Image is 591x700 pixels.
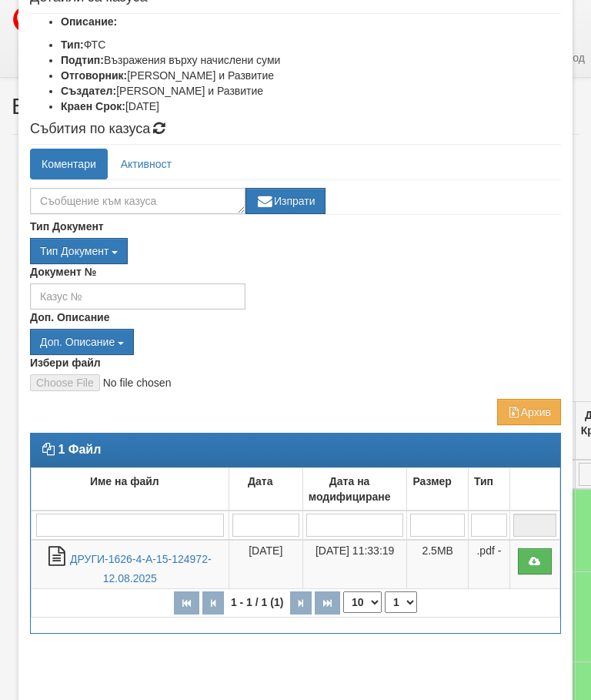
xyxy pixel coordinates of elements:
td: [DATE] [229,540,302,588]
button: Доп. Описание [30,329,134,355]
li: [DATE] [61,99,561,114]
button: Архив [497,399,561,425]
b: Описание: [61,15,117,28]
select: Страница номер [385,591,417,613]
li: Възражения върху начислени суми [61,52,561,68]
span: Тип Документ [40,245,109,257]
td: Дата: No sort applied, activate to apply an ascending sort [229,468,302,511]
button: Тип Документ [30,238,128,264]
td: .pdf - [468,540,509,588]
td: 2.5MB [407,540,468,588]
div: Двоен клик, за изчистване на избраната стойност. [30,329,561,355]
td: [DATE] 11:33:19 [302,540,407,588]
b: Отговорник: [61,69,127,82]
li: ФТС [61,37,561,52]
strong: 1 Файл [58,443,101,456]
b: Дата [248,475,272,487]
label: Тип Документ [30,219,104,234]
button: Изпрати [245,188,326,214]
span: Доп. Описание [40,336,115,348]
b: Краен Срок: [61,100,125,112]
a: Коментари [30,149,108,179]
td: Дата на модифициране: No sort applied, activate to apply an ascending sort [302,468,407,511]
h4: Събития по казуса [30,122,561,137]
b: Дата на модифициране [309,475,391,503]
span: 1 - 1 / 1 (1) [227,596,287,608]
td: Име на файл: No sort applied, activate to apply an ascending sort [32,468,229,511]
input: Казус № [30,283,245,310]
b: Размер [412,475,451,487]
tr: ДРУГИ-1626-4-А-15-124972-12.08.2025.pdf - [32,540,560,588]
b: Тип: [61,39,84,51]
button: Следваща страница [290,591,312,615]
button: Предишна страница [202,591,224,615]
b: Име на файл [90,475,159,487]
td: Размер: No sort applied, activate to apply an ascending sort [407,468,468,511]
button: Първа страница [174,591,199,615]
label: Документ № [30,264,96,280]
div: Двоен клик, за изчистване на избраната стойност. [30,238,561,264]
li: [PERSON_NAME] и Развитие [61,68,561,83]
li: [PERSON_NAME] и Развитие [61,83,561,99]
td: Тип: No sort applied, activate to apply an ascending sort [468,468,509,511]
button: Последна страница [315,591,340,615]
b: Подтип: [61,54,104,66]
a: ДРУГИ-1626-4-А-15-124972-12.08.2025 [70,553,212,584]
label: Избери файл [30,355,101,370]
select: Брой редове на страница [343,591,382,613]
b: Създател: [61,85,116,97]
a: Активност [109,149,183,179]
b: Тип [474,475,493,487]
td: : No sort applied, activate to apply an ascending sort [509,468,559,511]
label: Доп. Описание [30,310,109,325]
